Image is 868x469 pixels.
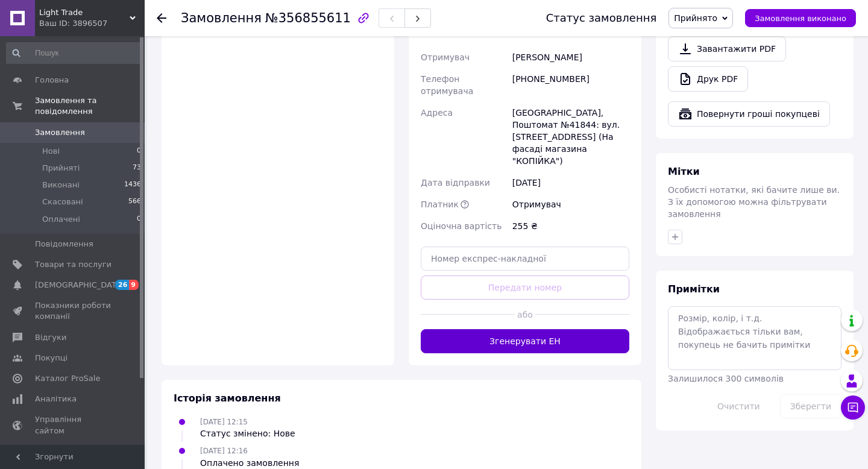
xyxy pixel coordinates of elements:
span: 0 [137,214,141,225]
span: Оціночна вартість [421,221,502,231]
div: Повернутися назад [157,12,166,24]
span: 26 [115,280,129,290]
span: Прийняті [42,163,80,174]
span: Повідомлення [35,239,93,250]
span: Відгуки [35,332,66,343]
span: Нові [42,146,60,157]
a: Завантажити PDF [668,36,786,61]
span: Особисті нотатки, які бачите лише ви. З їх допомогою можна фільтрувати замовлення [668,185,840,219]
span: [DATE] 12:16 [200,447,248,455]
span: Товари та послуги [35,259,112,270]
span: Замовлення [181,11,262,25]
span: [DEMOGRAPHIC_DATA] [35,280,124,291]
div: 255 ₴ [510,215,632,237]
span: Дата відправки [421,178,490,187]
div: [DATE] [510,172,632,194]
button: Замовлення виконано [745,9,856,27]
div: Отримувач [510,194,632,215]
span: Мітки [668,166,700,177]
span: Замовлення виконано [755,14,846,23]
span: [DATE] 12:15 [200,418,248,426]
div: Ваш ID: 3896507 [39,18,145,29]
span: Виконані [42,180,80,190]
span: Оплачені [42,214,80,225]
span: Телефон отримувача [421,74,473,96]
span: Платник [421,200,459,209]
span: Замовлення [35,127,85,138]
div: Статус змінено: Нове [200,427,295,439]
span: Адреса [421,108,453,118]
span: Замовлення та повідомлення [35,95,145,117]
div: [GEOGRAPHIC_DATA], Поштомат №41844: вул. [STREET_ADDRESS] (На фасаді магазина "КОПІЙКА") [510,102,632,172]
span: 73 [133,163,141,174]
span: 0 [137,146,141,157]
input: Пошук [6,42,142,64]
div: [PHONE_NUMBER] [510,68,632,102]
span: Аналітика [35,394,77,404]
span: Головна [35,75,69,86]
div: [PERSON_NAME] [510,46,632,68]
span: Показники роботи компанії [35,300,112,322]
input: Номер експрес-накладної [421,247,629,271]
span: Покупці [35,353,68,364]
span: Управління сайтом [35,414,112,436]
span: Залишилося 300 символів [668,374,784,383]
span: Отримувач [421,52,470,62]
span: Історія замовлення [174,392,281,404]
button: Повернути гроші покупцеві [668,101,830,127]
button: Чат з покупцем [841,395,865,420]
span: Скасовані [42,197,83,207]
span: Примітки [668,283,720,295]
span: 566 [128,197,141,207]
a: Друк PDF [668,66,748,92]
div: Оплачено замовлення [200,457,299,469]
div: Статус замовлення [546,12,657,24]
span: Light Trade [39,7,130,18]
span: 9 [129,280,139,290]
span: №356855611 [265,11,351,25]
span: Каталог ProSale [35,373,100,384]
span: 1436 [124,180,141,190]
span: або [515,309,536,321]
span: Прийнято [674,13,717,23]
button: Згенерувати ЕН [421,329,629,353]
